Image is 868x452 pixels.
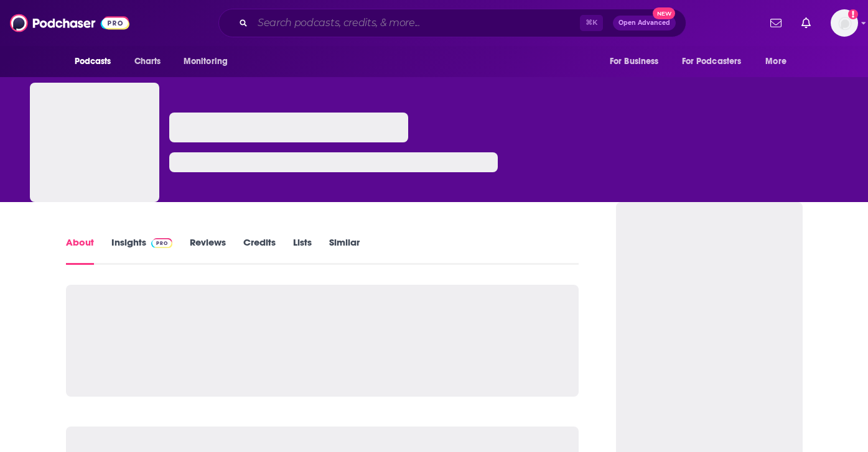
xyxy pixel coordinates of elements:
[66,50,128,73] button: open menu
[831,9,858,37] span: Logged in as antonettefrontgate
[190,236,226,265] a: Reviews
[329,236,360,265] a: Similar
[580,15,603,31] span: ⌘ K
[765,53,786,70] span: More
[674,50,760,73] button: open menu
[653,7,675,19] span: New
[218,9,686,37] div: Search podcasts, credits, & more...
[243,236,276,265] a: Credits
[75,53,111,70] span: Podcasts
[831,9,858,37] img: User Profile
[796,12,816,34] a: Show notifications dropdown
[601,50,674,73] button: open menu
[757,50,802,73] button: open menu
[848,9,858,19] svg: Add a profile image
[175,50,244,73] button: open menu
[111,236,173,265] a: InsightsPodchaser Pro
[618,20,670,26] span: Open Advanced
[134,53,161,70] span: Charts
[66,236,94,265] a: About
[10,11,129,35] img: Podchaser - Follow, Share and Rate Podcasts
[831,9,858,37] button: Show profile menu
[682,53,742,70] span: For Podcasters
[253,13,580,33] input: Search podcasts, credits, & more...
[293,236,312,265] a: Lists
[184,53,228,70] span: Monitoring
[613,16,676,30] button: Open AdvancedNew
[765,12,786,34] a: Show notifications dropdown
[151,238,173,248] img: Podchaser Pro
[610,53,659,70] span: For Business
[126,50,169,73] a: Charts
